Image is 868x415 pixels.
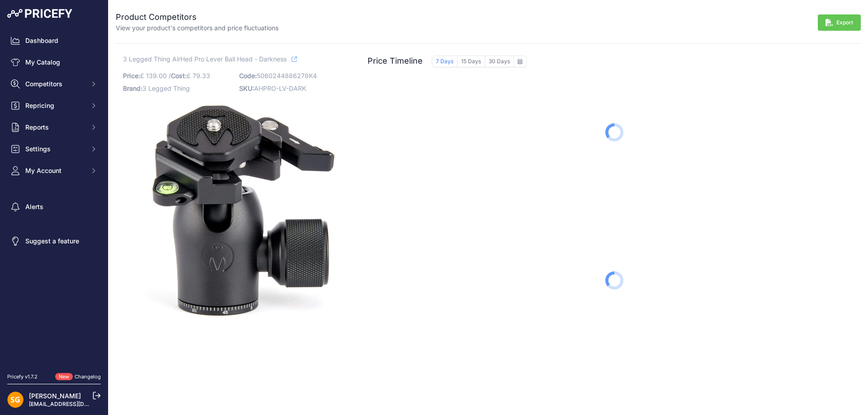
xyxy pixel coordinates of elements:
span: Price: [123,72,140,79]
span: New [55,373,73,381]
button: 30 Days [485,56,514,67]
span: 3 Legged Thing AirHed Pro Lever Ball Head - Darkness [123,53,287,65]
span: Code: [239,72,257,79]
a: Alerts [7,199,101,215]
h2: Price Timeline [368,55,423,67]
p: View your product's competitors and price fluctuations [116,23,278,33]
button: My Account [7,163,101,179]
span: Cost: [171,72,187,79]
p: £ 139.00 / £ 79.33 [123,70,234,82]
a: [EMAIL_ADDRESS][DOMAIN_NAME] [29,401,123,407]
a: [PERSON_NAME] [29,392,81,400]
button: 15 Days [458,56,485,67]
span: SKU: [239,84,254,92]
button: Settings [7,141,101,157]
h2: Product Competitors [116,11,278,23]
p: 3 Legged Thing [123,82,234,95]
a: Suggest a feature [7,233,101,249]
span: Brand: [123,84,142,92]
nav: Sidebar [7,33,101,362]
button: Export [818,14,861,31]
span: My Account [25,166,85,175]
p: 5060244886278K4 [239,70,350,82]
span: Reports [25,123,85,132]
a: Dashboard [7,33,101,49]
button: Competitors [7,76,101,92]
img: Pricefy Logo [7,9,72,18]
button: 7 Days [432,56,458,67]
a: My Catalog [7,54,101,70]
button: Repricing [7,98,101,114]
p: AHPRO-LV-DARK [239,82,350,95]
span: Repricing [25,101,85,110]
span: Competitors [25,79,85,89]
span: Settings [25,145,85,154]
a: Changelog [75,373,101,380]
button: Reports [7,119,101,135]
div: Pricefy v1.7.2 [7,373,38,381]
